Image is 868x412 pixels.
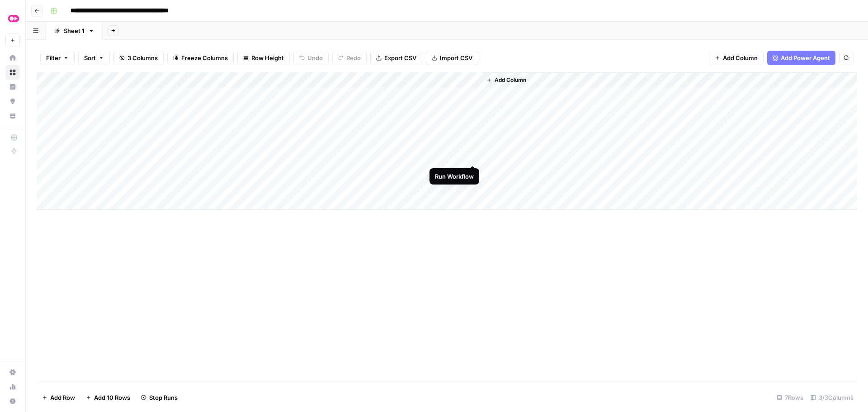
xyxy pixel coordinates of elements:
[346,53,361,62] span: Redo
[807,390,857,405] div: 3/3 Columns
[781,53,830,62] span: Add Power Agent
[709,51,764,65] button: Add Column
[293,51,329,65] button: Undo
[483,74,530,86] button: Add Column
[723,53,758,62] span: Add Column
[370,51,422,65] button: Export CSV
[64,26,85,35] div: Sheet 1
[5,109,20,123] a: Your Data
[440,53,472,62] span: Import CSV
[5,65,20,80] a: Browse
[80,390,136,405] button: Add 10 Rows
[384,53,416,62] span: Export CSV
[332,51,367,65] button: Redo
[37,390,80,405] button: Add Row
[5,10,22,27] img: Tavus Superiority Logo
[237,51,290,65] button: Row Height
[5,394,20,408] button: Help + Support
[5,379,20,394] a: Usage
[46,53,61,62] span: Filter
[46,22,102,40] a: Sheet 1
[5,51,20,65] a: Home
[5,7,20,30] button: Workspace: Tavus Superiority
[5,80,20,94] a: Insights
[40,51,75,65] button: Filter
[307,53,323,62] span: Undo
[50,393,75,402] span: Add Row
[767,51,835,65] button: Add Power Agent
[94,393,130,402] span: Add 10 Rows
[435,172,474,181] div: Run Workflow
[84,53,96,62] span: Sort
[78,51,110,65] button: Sort
[136,390,183,405] button: Stop Runs
[181,53,228,62] span: Freeze Columns
[5,365,20,379] a: Settings
[773,390,807,405] div: 7 Rows
[113,51,164,65] button: 3 Columns
[251,53,284,62] span: Row Height
[127,53,158,62] span: 3 Columns
[5,94,20,109] a: Opportunities
[426,51,478,65] button: Import CSV
[495,76,526,84] span: Add Column
[167,51,234,65] button: Freeze Columns
[149,393,178,402] span: Stop Runs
